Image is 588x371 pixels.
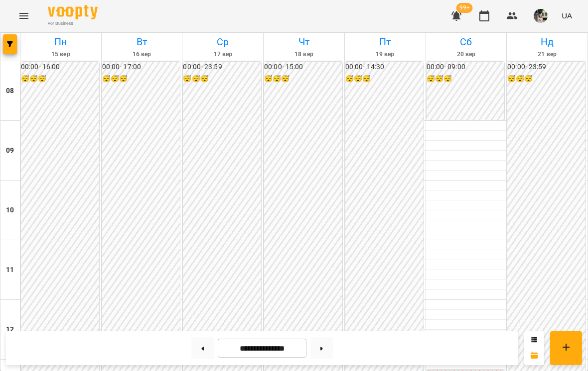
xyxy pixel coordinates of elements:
h6: 😴😴😴 [183,74,261,85]
button: Menu [12,4,36,28]
h6: 18 вер [265,50,343,59]
img: cf4d6eb83d031974aacf3fedae7611bc.jpeg [534,9,548,23]
h6: 08 [6,86,14,96]
h6: 😴😴😴 [264,74,342,85]
h6: 😴😴😴 [345,74,424,85]
h6: 17 вер [184,50,262,59]
h6: 00:00 - 17:00 [102,62,180,73]
h6: 😴😴😴 [102,74,180,85]
button: UA [558,6,576,25]
h6: 12 [6,324,14,335]
h6: 😴😴😴 [427,74,505,85]
h6: Ср [184,34,262,50]
h6: 21 вер [508,50,586,59]
h6: 15 вер [22,50,100,59]
h6: 😴😴😴 [507,74,586,85]
h6: 10 [6,205,14,216]
span: 99+ [456,3,473,13]
h6: 00:00 - 09:00 [427,62,505,73]
h6: Пн [22,34,100,50]
h6: 00:00 - 16:00 [21,62,99,73]
span: For Business [48,20,98,27]
h6: Вт [103,34,181,50]
h6: Нд [508,34,586,50]
h6: 19 вер [346,50,424,59]
h6: 00:00 - 23:59 [507,62,586,73]
h6: 00:00 - 15:00 [264,62,342,73]
h6: 20 вер [428,50,505,59]
h6: Сб [428,34,505,50]
h6: 11 [6,265,14,276]
h6: 16 вер [103,50,181,59]
h6: Чт [265,34,343,50]
span: UA [562,10,572,21]
h6: 00:00 - 23:59 [183,62,261,73]
h6: Пт [346,34,424,50]
img: Voopty Logo [48,5,98,19]
h6: 09 [6,145,14,156]
h6: 😴😴😴 [21,74,99,85]
h6: 00:00 - 14:30 [345,62,424,73]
